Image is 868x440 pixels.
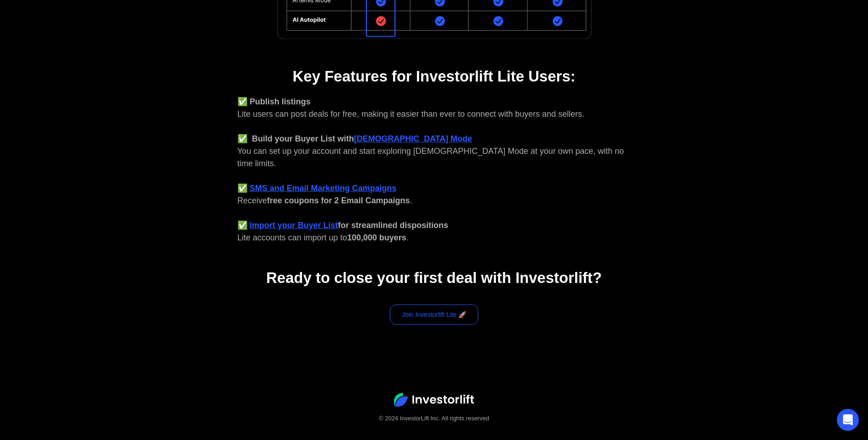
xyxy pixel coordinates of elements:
strong: ✅ Publish listings [237,97,311,106]
strong: ✅ [237,221,248,230]
a: Import your Buyer List [250,221,338,230]
strong: Ready to close your first deal with Investorlift? [266,269,602,286]
strong: for streamlined dispositions [338,221,448,230]
div: © 2024 InvestorLift Inc. All rights reserved [18,414,850,423]
strong: 100,000 buyers [347,233,406,242]
strong: ✅ [237,184,248,193]
strong: ✅ Build your Buyer List with [237,134,354,143]
strong: free coupons for 2 Email Campaigns [267,196,410,205]
strong: Key Features for Investorlift Lite Users: [292,68,575,85]
div: Lite users can post deals for free, making it easier than ever to connect with buyers and sellers... [237,96,631,244]
div: Open Intercom Messenger [837,409,859,431]
a: SMS and Email Marketing Campaigns [250,184,397,193]
a: Join Investorlift Lite 🚀 [390,304,478,325]
a: [DEMOGRAPHIC_DATA] Mode [354,134,472,143]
